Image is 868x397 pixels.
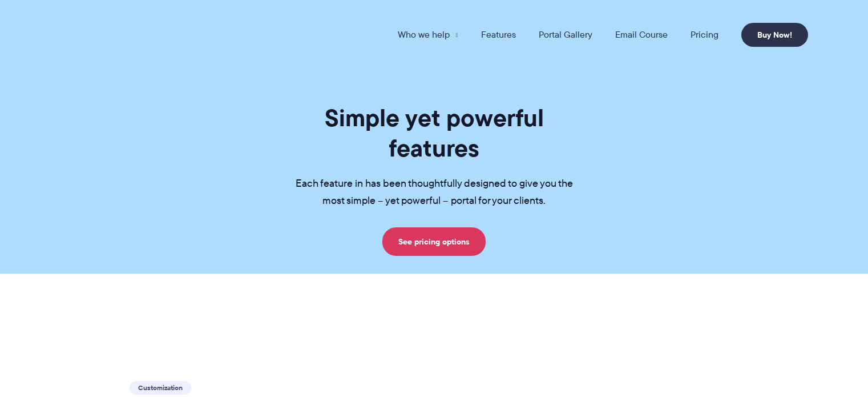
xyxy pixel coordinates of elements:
a: Portal Gallery [539,30,592,39]
a: Who we help [398,30,458,39]
a: Email Course [615,30,668,39]
h1: Simple yet powerful features [277,103,591,163]
p: Each feature in has been thoughtfully designed to give you the most simple – yet powerful – porta... [277,175,591,210]
a: See pricing options [382,227,486,256]
span: Customization [130,381,191,395]
a: Pricing [691,30,718,39]
a: Features [481,30,516,39]
a: Buy Now! [741,23,808,47]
